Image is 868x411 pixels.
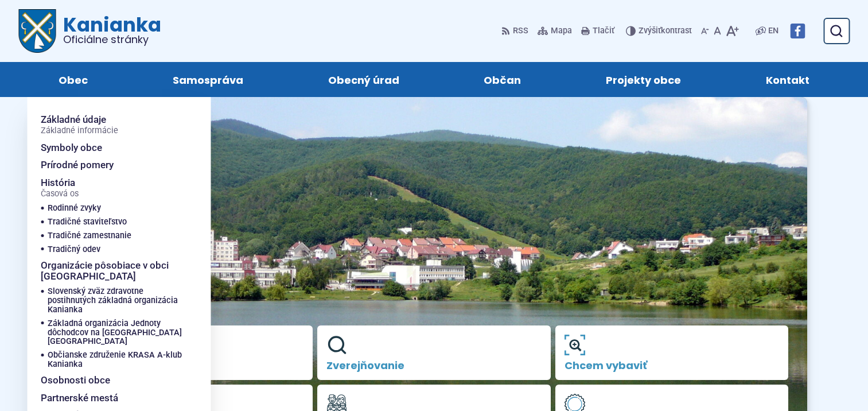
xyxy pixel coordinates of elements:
a: Organizácie pôsobiace v obci [GEOGRAPHIC_DATA] [41,257,183,285]
a: Chcem vybaviť [555,325,789,381]
a: HistóriaČasová os [41,174,165,202]
span: Partnerské mestá [41,389,118,407]
span: Symboly obce [41,139,102,157]
span: RSS [513,24,528,38]
span: Osobnosti obce [41,371,110,389]
a: Tradičné zamestnanie [48,229,178,243]
span: Obec [59,62,88,97]
a: Logo Kanianka, prejsť na domovskú stránku. [18,9,161,53]
a: Občianske združenie KRASA A-klub Kanianka [48,348,183,371]
a: Mapa [535,19,574,43]
a: Obecný úrad [297,62,430,97]
a: Tradičné staviteľstvo [48,215,178,229]
span: Tradičné staviteľstvo [48,215,127,229]
span: Občan [484,62,521,97]
a: Prírodné pomery [41,156,183,174]
span: EN [768,24,779,38]
img: Prejsť na domovskú stránku [18,9,56,53]
span: História [41,174,79,202]
a: Partnerské mestá [41,389,183,407]
a: Obec [28,62,119,97]
a: Zverejňovanie [317,325,551,381]
span: Tradičný odev [48,243,100,257]
a: Občan [453,62,552,97]
span: Obecný úrad [328,62,399,97]
a: Základná organizácia Jednoty dôchodcov na [GEOGRAPHIC_DATA] [GEOGRAPHIC_DATA] [48,317,183,349]
span: Základné informácie [41,126,118,135]
a: Rodinné zvyky [48,201,178,215]
a: Slovenský zväz zdravotne postihnutých základná organizácia Kanianka [48,285,183,317]
a: Projekty obce [575,62,712,97]
span: Oficiálne stránky [63,34,161,45]
h1: Kanianka [56,15,161,45]
a: Základné údajeZákladné informácie [41,111,183,139]
a: Symboly obce [41,139,183,157]
span: Kontakt [766,62,809,97]
span: Zverejňovanie [326,360,542,371]
button: Zmenšiť veľkosť písma [699,19,711,43]
button: Zvýšiťkontrast [626,19,694,43]
button: Tlačiť [579,19,617,43]
span: Prírodné pomery [41,156,114,174]
span: kontrast [639,26,692,36]
a: Osobnosti obce [41,371,183,389]
span: Chcem vybaviť [565,360,780,371]
button: Zväčšiť veľkosť písma [723,19,741,43]
span: Tlačiť [593,26,614,36]
a: EN [766,24,781,38]
a: Kontakt [735,62,840,97]
span: Rodinné zvyky [48,201,101,215]
img: Prejsť na Facebook stránku [790,24,805,38]
span: Zvýšiť [639,26,661,36]
span: Časová os [41,189,79,199]
span: Samospráva [173,62,243,97]
span: Projekty obce [606,62,681,97]
button: Nastaviť pôvodnú veľkosť písma [711,19,723,43]
span: Základné údaje [41,111,118,139]
span: Mapa [551,24,572,38]
span: Tradičné zamestnanie [48,229,131,243]
a: Tradičný odev [48,243,178,257]
a: Samospráva [142,62,274,97]
a: RSS [501,19,531,43]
